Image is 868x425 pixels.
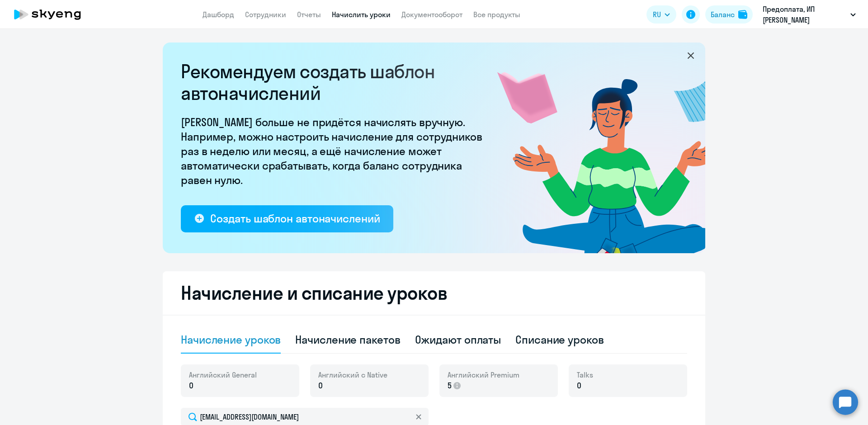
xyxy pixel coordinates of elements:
[515,332,604,347] div: Списание уроков
[705,5,753,24] button: Балансbalance
[189,370,257,380] span: Английский General
[646,5,676,24] button: RU
[297,10,321,19] a: Отчеты
[295,332,400,347] div: Начисление пакетов
[448,380,452,392] span: 5
[181,205,393,232] button: Создать шаблон автоначислений
[203,10,234,19] a: Дашборд
[181,282,687,304] h2: Начисление и списание уроков
[473,10,520,19] a: Все продукты
[653,9,661,20] span: RU
[448,370,519,380] span: Английский Premium
[189,380,193,392] span: 0
[318,380,323,392] span: 0
[711,9,735,20] div: Баланс
[210,211,380,226] div: Создать шаблон автоначислений
[763,4,847,25] p: Предоплата, ИП [PERSON_NAME]
[577,370,593,380] span: Talks
[758,4,860,25] button: Предоплата, ИП [PERSON_NAME]
[181,332,281,347] div: Начисление уроков
[181,115,488,187] p: [PERSON_NAME] больше не придётся начислять вручную. Например, можно настроить начисление для сотр...
[738,10,747,19] img: balance
[415,332,501,347] div: Ожидают оплаты
[181,61,488,104] h2: Рекомендуем создать шаблон автоначислений
[577,380,581,392] span: 0
[245,10,286,19] a: Сотрудники
[401,10,462,19] a: Документооборот
[318,370,387,380] span: Английский с Native
[332,10,391,19] a: Начислить уроки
